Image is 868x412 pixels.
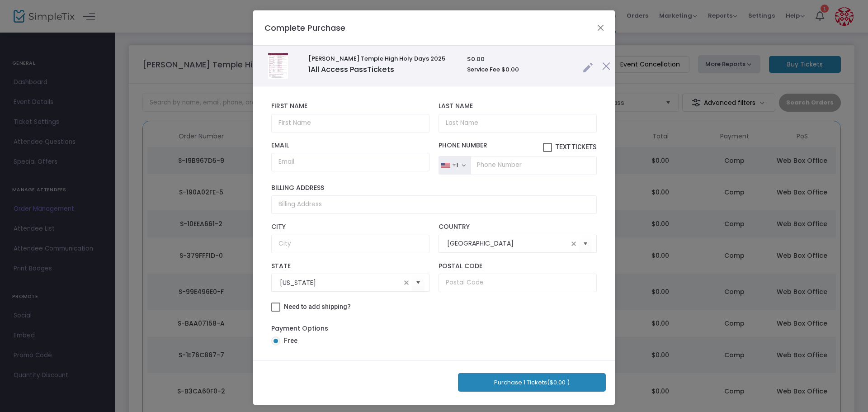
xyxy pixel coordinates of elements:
input: First Name [271,114,429,133]
label: Phone Number [439,142,597,152]
button: Purchase 1 Tickets($0.00 ) [458,373,606,392]
label: Email [271,142,429,150]
button: Select [412,274,425,292]
span: Need to add shipping? [284,303,351,310]
span: Free [280,336,297,346]
h6: Service Fee $0.00 [467,66,574,73]
span: Text Tickets [556,143,597,151]
label: Payment Options [271,324,328,333]
input: Last Name [439,114,597,133]
button: Select [579,234,592,253]
span: All Access Pass [308,64,394,75]
input: Email [271,153,429,171]
label: City [271,223,429,231]
label: Country [439,223,597,231]
input: Postal Code [439,274,597,292]
span: Tickets [367,64,394,75]
div: +1 [452,161,458,169]
button: +1 [439,156,471,175]
label: Last Name [439,102,597,110]
label: State [271,262,429,270]
label: First Name [271,102,429,110]
img: cross.png [602,62,610,70]
input: Select Country [447,239,568,248]
input: Phone Number [471,156,597,175]
label: Billing Address [271,184,597,192]
label: Postal Code [439,262,597,270]
input: City [271,235,429,253]
button: Close [595,22,607,33]
input: Select State [280,278,401,288]
input: Billing Address [271,195,597,214]
span: clear [401,277,412,288]
span: 1 [308,64,311,75]
img: HHDSked7.23.252.png [258,53,298,79]
span: clear [568,238,579,249]
h6: $0.00 [467,56,574,63]
h4: Complete Purchase [264,22,345,34]
h6: [PERSON_NAME] Temple High Holy Days 2025 [308,55,458,62]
